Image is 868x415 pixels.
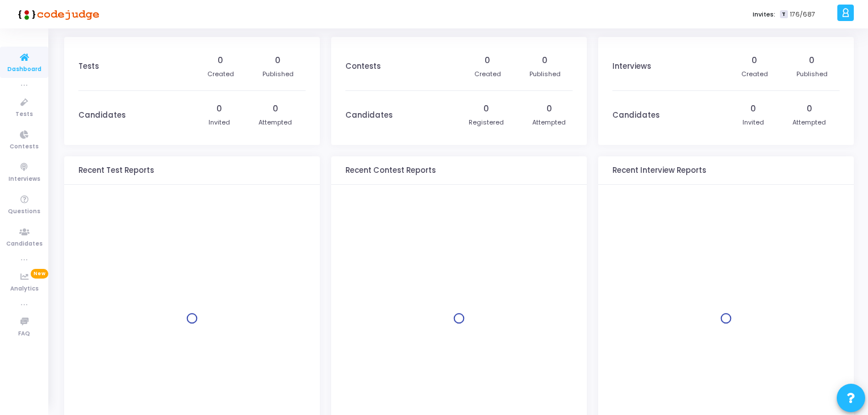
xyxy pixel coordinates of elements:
span: Contests [10,142,39,152]
span: Candidates [6,239,43,249]
img: logo [14,3,99,26]
div: 0 [273,103,278,115]
span: Questions [8,207,40,217]
div: Invited [742,118,764,127]
div: Attempted [532,118,566,127]
div: Published [796,69,828,79]
div: 0 [483,103,489,115]
span: Analytics [10,284,39,294]
span: Dashboard [7,65,41,74]
h3: Candidates [78,111,126,120]
span: New [31,269,48,279]
div: Created [741,69,768,79]
span: 176/687 [790,10,815,19]
span: T [780,10,787,19]
h3: Recent Contest Reports [345,166,436,175]
div: 0 [216,103,222,115]
div: Created [474,69,501,79]
div: 0 [218,55,223,67]
div: 0 [542,55,548,67]
div: Registered [469,118,504,127]
div: 0 [485,55,490,67]
div: 0 [750,103,756,115]
label: Invites: [753,10,775,19]
div: Invited [208,118,230,127]
div: Published [529,69,561,79]
h3: Tests [78,62,99,71]
span: FAQ [18,329,30,339]
h3: Contests [345,62,381,71]
h3: Recent Test Reports [78,166,154,175]
div: 0 [809,55,815,67]
div: 0 [275,55,281,67]
div: Attempted [792,118,826,127]
h3: Interviews [612,62,651,71]
div: Attempted [258,118,292,127]
div: 0 [546,103,552,115]
span: Tests [15,110,33,119]
span: Interviews [9,175,40,184]
div: 0 [807,103,812,115]
div: 0 [752,55,757,67]
h3: Recent Interview Reports [612,166,706,175]
h3: Candidates [345,111,393,120]
div: Created [207,69,234,79]
h3: Candidates [612,111,660,120]
div: Published [262,69,294,79]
